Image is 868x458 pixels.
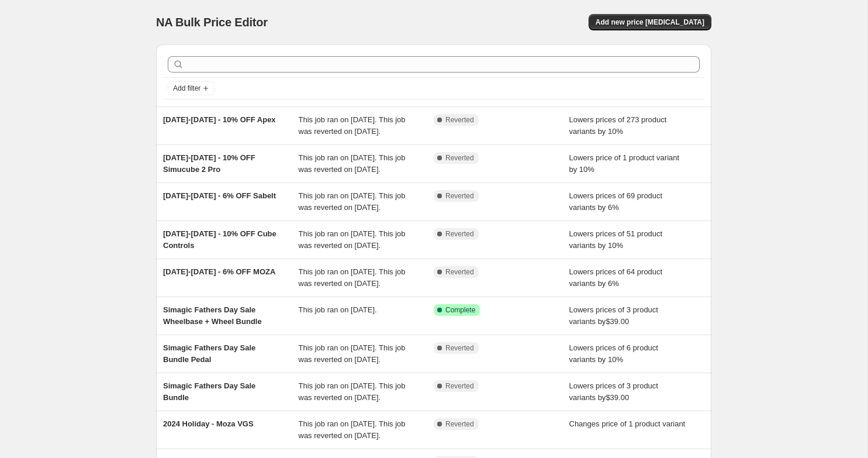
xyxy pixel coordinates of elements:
span: Reverted [445,191,474,201]
span: $39.00 [606,393,629,402]
span: [DATE]-[DATE] - 6% OFF MOZA [163,267,275,276]
span: Reverted [445,153,474,163]
span: Simagic Fathers Day Sale Bundle [163,381,255,402]
span: This job ran on [DATE]. This job was reverted on [DATE]. [299,381,406,402]
span: Changes price of 1 product variant [569,419,686,428]
span: $39.00 [606,317,629,326]
span: This job ran on [DATE]. This job was reverted on [DATE]. [299,191,406,212]
span: Reverted [445,343,474,353]
span: This job ran on [DATE]. This job was reverted on [DATE]. [299,343,406,364]
span: [DATE]-[DATE] - 10% OFF Simucube 2 Pro [163,153,255,174]
span: Lowers prices of 273 product variants by 10% [569,115,667,136]
span: NA Bulk Price Editor [156,16,268,29]
span: Lowers prices of 51 product variants by 10% [569,229,663,250]
span: This job ran on [DATE]. [299,305,377,314]
span: This job ran on [DATE]. This job was reverted on [DATE]. [299,153,406,174]
span: Reverted [445,381,474,391]
span: 2024 Holiday - Moza VGS [163,419,254,428]
span: This job ran on [DATE]. This job was reverted on [DATE]. [299,419,406,440]
button: Add filter [168,81,215,95]
span: Reverted [445,229,474,239]
span: Reverted [445,419,474,429]
span: Simagic Fathers Day Sale Wheelbase + Wheel Bundle [163,305,262,326]
span: Lowers prices of 3 product variants by [569,381,658,402]
span: Lowers prices of 69 product variants by 6% [569,191,663,212]
span: This job ran on [DATE]. This job was reverted on [DATE]. [299,267,406,288]
span: [DATE]-[DATE] - 10% OFF Apex [163,115,276,124]
span: [DATE]-[DATE] - 6% OFF Sabelt [163,191,276,200]
button: Add new price [MEDICAL_DATA] [589,14,711,30]
span: Add filter [173,84,200,93]
span: Simagic Fathers Day Sale Bundle Pedal [163,343,255,364]
span: Complete [445,305,475,315]
span: Add new price [MEDICAL_DATA] [596,18,704,27]
span: This job ran on [DATE]. This job was reverted on [DATE]. [299,115,406,136]
span: Lowers prices of 3 product variants by [569,305,658,326]
span: Lowers prices of 6 product variants by 10% [569,343,658,364]
span: Lowers price of 1 product variant by 10% [569,153,680,174]
span: Reverted [445,267,474,277]
span: Lowers prices of 64 product variants by 6% [569,267,663,288]
span: [DATE]-[DATE] - 10% OFF Cube Controls [163,229,276,250]
span: This job ran on [DATE]. This job was reverted on [DATE]. [299,229,406,250]
span: Reverted [445,115,474,125]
